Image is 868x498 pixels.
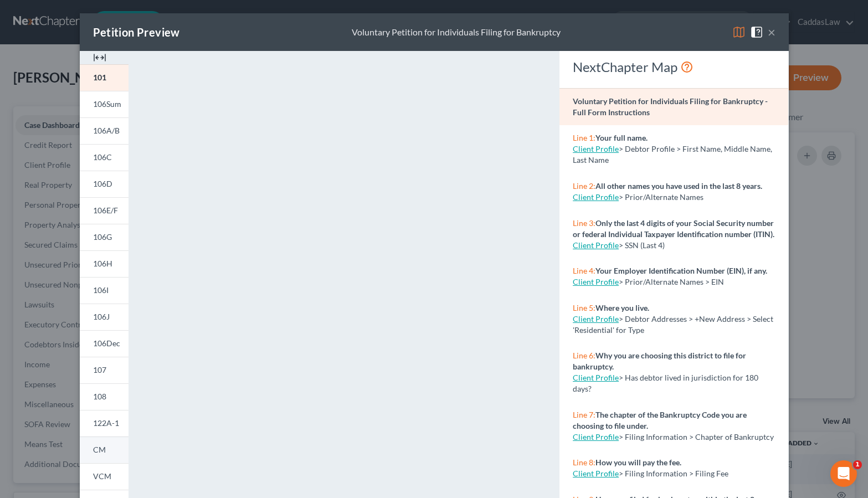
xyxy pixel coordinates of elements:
iframe: Intercom live chat [830,460,857,487]
a: 106E/F [80,197,129,224]
a: 106G [80,224,129,250]
a: 106J [80,304,129,330]
span: 106J [93,312,110,321]
span: 106D [93,179,112,188]
a: 106Dec [80,330,129,357]
strong: Your full name. [595,133,648,142]
span: 106Sum [93,99,121,109]
span: 106C [93,152,112,162]
a: VCM [80,463,129,490]
a: 106H [80,250,129,277]
span: > Prior/Alternate Names [619,192,703,202]
strong: How you will pay the fee. [595,458,681,467]
a: 106I [80,277,129,304]
span: > Filing Information > Chapter of Bankruptcy [619,432,774,441]
strong: Where you live. [595,303,649,312]
span: > Prior/Alternate Names > EIN [619,277,724,286]
span: 107 [93,365,106,374]
img: map-eea8200ae884c6f1103ae1953ef3d486a96c86aabb227e865a55264e3737af1f.svg [732,25,746,39]
a: 106A/B [80,117,129,144]
span: Line 8: [573,458,595,467]
span: Line 3: [573,218,595,228]
span: 106Dec [93,338,120,348]
div: NextChapter Map [573,58,775,76]
span: Line 1: [573,133,595,142]
span: Line 6: [573,351,595,360]
a: 101 [80,64,129,91]
div: Voluntary Petition for Individuals Filing for Bankruptcy [352,26,561,39]
a: 122A-1 [80,410,129,437]
a: Client Profile [573,469,619,478]
span: Line 4: [573,266,595,275]
span: 106H [93,259,112,268]
a: 106C [80,144,129,171]
a: 106Sum [80,91,129,117]
span: 108 [93,392,106,401]
a: Client Profile [573,314,619,324]
span: Line 7: [573,410,595,419]
a: 107 [80,357,129,383]
span: 106A/B [93,126,120,135]
span: VCM [93,471,111,481]
a: 108 [80,383,129,410]
span: 101 [93,73,106,82]
a: CM [80,437,129,463]
span: 122A-1 [93,418,119,428]
span: > Has debtor lived in jurisdiction for 180 days? [573,373,758,393]
strong: The chapter of the Bankruptcy Code you are choosing to file under. [573,410,747,430]
a: Client Profile [573,373,619,382]
a: Client Profile [573,277,619,286]
span: 106I [93,285,109,295]
strong: Voluntary Petition for Individuals Filing for Bankruptcy - Full Form Instructions [573,96,768,117]
span: > Debtor Addresses > +New Address > Select 'Residential' for Type [573,314,773,335]
div: Petition Preview [93,24,180,40]
a: Client Profile [573,192,619,202]
a: Client Profile [573,432,619,441]
span: > Filing Information > Filing Fee [619,469,728,478]
img: help-close-5ba153eb36485ed6c1ea00a893f15db1cb9b99d6cae46e1a8edb6c62d00a1a76.svg [750,25,763,39]
strong: Why you are choosing this district to file for bankruptcy. [573,351,746,371]
img: expand-e0f6d898513216a626fdd78e52531dac95497ffd26381d4c15ee2fc46db09dca.svg [93,51,106,64]
strong: Your Employer Identification Number (EIN), if any. [595,266,767,275]
span: > SSN (Last 4) [619,240,665,250]
span: Line 5: [573,303,595,312]
span: 1 [853,460,862,469]
strong: Only the last 4 digits of your Social Security number or federal Individual Taxpayer Identificati... [573,218,774,239]
a: 106D [80,171,129,197]
button: × [768,25,775,39]
a: Client Profile [573,144,619,153]
span: 106E/F [93,206,118,215]
span: Line 2: [573,181,595,191]
span: > Debtor Profile > First Name, Middle Name, Last Name [573,144,772,165]
span: 106G [93,232,112,242]
a: Client Profile [573,240,619,250]
strong: All other names you have used in the last 8 years. [595,181,762,191]
span: CM [93,445,106,454]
